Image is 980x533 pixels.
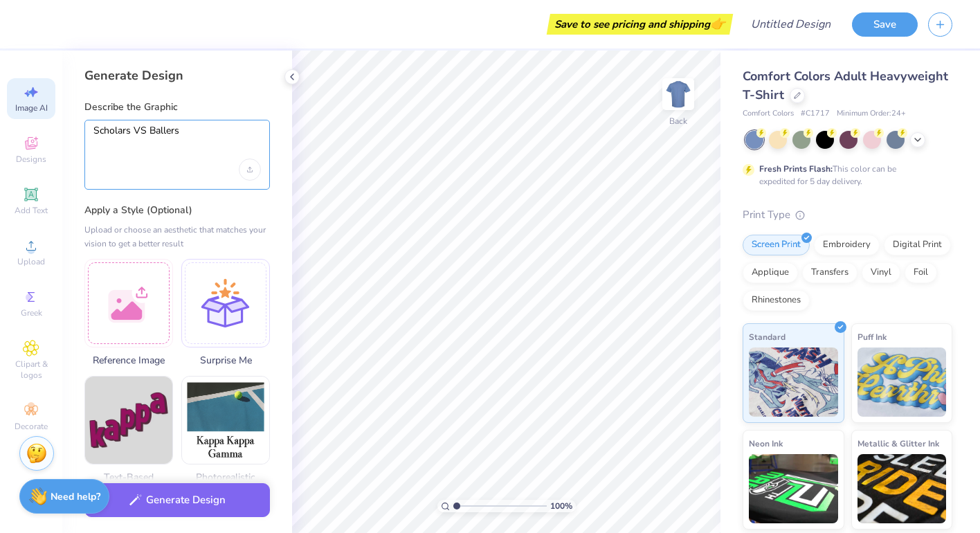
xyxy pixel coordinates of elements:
span: Puff Ink [857,329,887,344]
label: Describe the Graphic [84,100,270,114]
span: Add Text [15,205,48,216]
strong: Need help? [51,490,100,503]
img: Text-Based [85,377,172,464]
span: Metallic & Glitter Ink [857,436,939,451]
span: Designs [16,154,46,165]
div: Save to see pricing and shipping [550,14,729,35]
img: Standard [749,347,838,417]
div: Generate Design [84,67,270,84]
span: 👉 [710,15,725,32]
span: Comfort Colors [743,108,794,120]
span: Minimum Order: 24 + [837,108,906,120]
img: Metallic & Glitter Ink [857,454,947,523]
input: Untitled Design [740,10,842,38]
img: Neon Ink [749,454,838,523]
span: Surprise Me [181,353,270,368]
strong: Fresh Prints Flash: [759,163,833,174]
img: Back [664,80,692,108]
span: Greek [21,307,42,318]
div: Foil [905,262,937,283]
img: Puff Ink [857,347,947,417]
span: Decorate [15,421,48,432]
textarea: Scholars VS Ballers [93,125,261,159]
div: Transfers [802,262,857,283]
span: Standard [749,329,786,344]
span: Neon Ink [749,436,783,451]
div: Applique [743,262,798,283]
span: 100 % [550,500,572,512]
div: Vinyl [862,262,900,283]
div: Print Type [743,207,952,223]
div: Upload image [239,159,261,181]
span: Upload [17,256,45,267]
div: Rhinestones [743,290,810,311]
div: Screen Print [743,235,810,255]
div: Back [669,115,687,127]
span: # C1717 [801,108,830,120]
span: Comfort Colors Adult Heavyweight T-Shirt [743,68,948,103]
button: Generate Design [84,483,270,517]
span: Image AI [15,102,48,114]
div: This color can be expedited for 5 day delivery. [759,163,929,188]
div: Upload or choose an aesthetic that matches your vision to get a better result [84,223,270,251]
span: Reference Image [84,353,173,368]
label: Apply a Style (Optional) [84,204,270,217]
span: Clipart & logos [7,359,55,381]
button: Save [852,12,918,37]
div: Digital Print [884,235,951,255]
div: Embroidery [814,235,880,255]
img: Photorealistic [182,377,269,464]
